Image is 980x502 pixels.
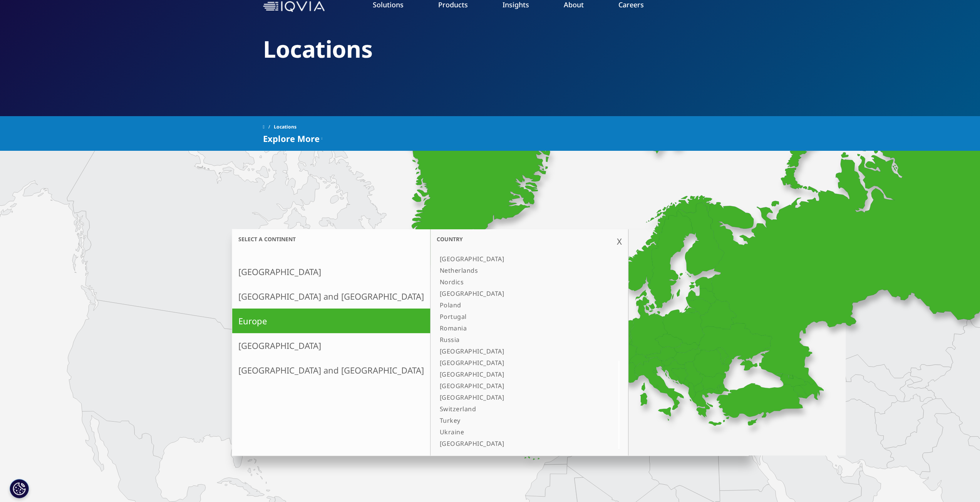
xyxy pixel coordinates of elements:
a: [GEOGRAPHIC_DATA] [232,333,430,358]
a: [GEOGRAPHIC_DATA] [437,380,603,392]
div: X [617,235,622,247]
a: [GEOGRAPHIC_DATA] [232,259,430,284]
a: Portugal [437,311,603,322]
a: [GEOGRAPHIC_DATA] and [GEOGRAPHIC_DATA] [232,358,430,382]
span: Explore More [263,134,320,143]
a: Russia [437,334,603,345]
a: [GEOGRAPHIC_DATA] [437,345,603,357]
span: Locations [274,120,297,134]
a: Netherlands [437,265,603,276]
a: Romania [437,322,603,334]
a: Switzerland [437,403,603,415]
a: [GEOGRAPHIC_DATA] [437,288,603,299]
a: Poland [437,299,603,311]
h3: Select a continent [232,235,430,243]
h3: Country [431,229,628,249]
a: [GEOGRAPHIC_DATA] [437,438,603,449]
a: [GEOGRAPHIC_DATA] [437,253,603,265]
a: [GEOGRAPHIC_DATA] [437,369,603,380]
h2: Locations [263,35,717,63]
a: Nordics [437,276,603,288]
a: [GEOGRAPHIC_DATA] and [GEOGRAPHIC_DATA] [232,284,430,309]
a: Turkey [437,415,603,426]
button: Cookies Settings [10,479,29,498]
a: [GEOGRAPHIC_DATA] [437,357,603,369]
a: Ukraine [437,426,603,438]
img: IQVIA Healthcare Information Technology and Pharma Clinical Research Company [263,1,325,12]
a: Europe [232,309,430,333]
a: [GEOGRAPHIC_DATA] [437,392,603,403]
